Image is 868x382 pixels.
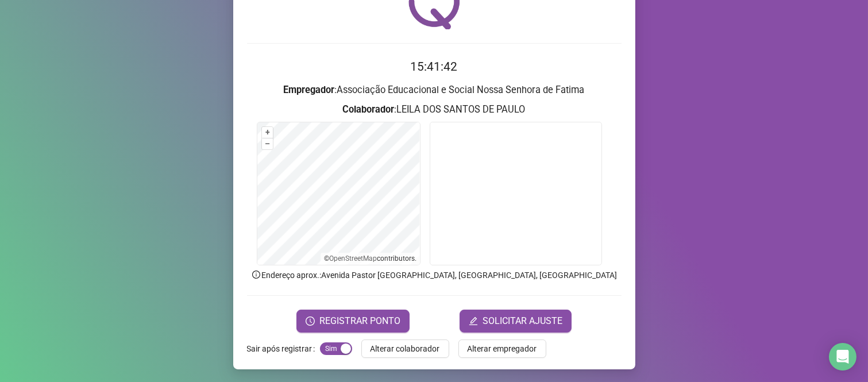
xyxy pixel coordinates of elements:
a: OpenStreetMap [329,254,377,263]
time: 15:41:42 [411,60,458,74]
button: Alterar empregador [458,339,546,358]
span: info-circle [251,269,261,280]
button: REGISTRAR PONTO [296,310,410,333]
span: edit [469,317,478,326]
span: Alterar empregador [468,342,537,355]
button: – [262,138,273,149]
h3: : LEILA DOS SANTOS DE PAULO [247,102,622,117]
button: + [262,127,273,138]
p: Endereço aprox. : Avenida Pastor [GEOGRAPHIC_DATA], [GEOGRAPHIC_DATA], [GEOGRAPHIC_DATA] [247,269,622,281]
button: Alterar colaborador [361,339,449,358]
span: SOLICITAR AJUSTE [483,314,562,328]
button: editSOLICITAR AJUSTE [460,310,572,333]
strong: Empregador [284,84,335,95]
h3: : Associação Educacional e Social Nossa Senhora de Fatima [247,83,622,98]
li: © contributors. [324,254,416,263]
span: clock-circle [306,317,315,326]
span: REGISTRAR PONTO [319,314,400,328]
div: Open Intercom Messenger [829,343,857,371]
span: Alterar colaborador [371,342,440,355]
strong: Colaborador [343,104,395,115]
label: Sair após registrar [247,339,320,358]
